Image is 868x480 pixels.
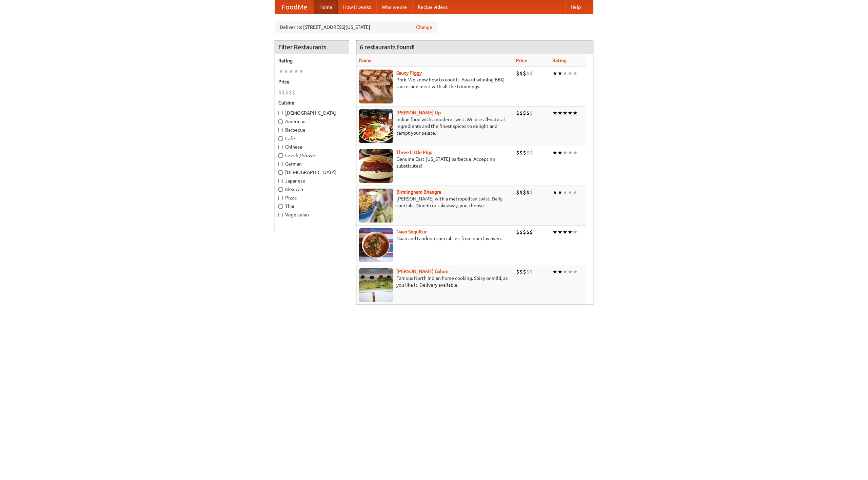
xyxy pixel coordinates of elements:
[516,58,527,63] a: Price
[359,189,393,223] img: bhangra.jpg
[573,109,578,117] li: ★
[278,78,346,85] h5: Price
[278,170,283,175] input: [DEMOGRAPHIC_DATA]
[516,189,519,196] li: $
[516,268,519,275] li: $
[278,99,346,106] h5: Cuisine
[278,211,346,218] label: Vegetarian
[278,89,282,96] li: $
[278,187,283,192] input: Mexican
[552,189,557,196] li: ★
[278,119,283,124] input: American
[523,189,526,196] li: $
[523,109,526,117] li: $
[568,70,573,77] li: ★
[557,189,563,196] li: ★
[278,152,346,159] label: Czech / Slovak
[573,149,578,156] li: ★
[338,0,376,14] a: How it works
[278,177,346,184] label: Japanese
[376,0,412,14] a: Who we are
[278,145,283,149] input: Chinese
[557,70,563,77] li: ★
[396,70,422,76] a: Saucy Piggy
[359,156,511,169] p: Genuine East [US_STATE] barbecue. Accept no substitutes!
[573,189,578,196] li: ★
[278,194,346,201] label: Pizza
[278,135,346,142] label: Cafe
[278,153,283,158] input: Czech / Slovak
[314,0,338,14] a: Home
[526,109,530,117] li: $
[275,21,437,33] div: Deliver to: [STREET_ADDRESS][US_STATE]
[275,40,349,54] h4: Filter Restaurants
[278,127,346,133] label: Barbecue
[359,70,393,103] img: saucy.jpg
[278,196,283,200] input: Pizza
[516,70,519,77] li: $
[289,68,294,75] li: ★
[526,149,530,156] li: $
[285,89,289,96] li: $
[278,203,346,210] label: Thai
[530,228,533,236] li: $
[289,89,292,96] li: $
[359,195,511,209] p: [PERSON_NAME] with a metropolitan twist. Daily specials. Dine-in or takeaway, you choose.
[278,128,283,132] input: Barbecue
[359,149,393,183] img: littlepigs.jpg
[530,149,533,156] li: $
[278,110,346,116] label: [DEMOGRAPHIC_DATA]
[526,189,530,196] li: $
[568,268,573,275] li: ★
[396,229,427,234] a: Naan Sequitur
[519,109,523,117] li: $
[523,149,526,156] li: $
[278,169,346,176] label: [DEMOGRAPHIC_DATA]
[278,186,346,193] label: Mexican
[563,268,568,275] li: ★
[557,109,563,117] li: ★
[563,109,568,117] li: ★
[278,143,346,150] label: Chinese
[278,57,346,64] h5: Rating
[573,228,578,236] li: ★
[278,68,283,75] li: ★
[282,89,285,96] li: $
[563,228,568,236] li: ★
[552,109,557,117] li: ★
[573,268,578,275] li: ★
[292,89,295,96] li: $
[396,189,441,195] a: Birmingham Bhangra
[299,68,304,75] li: ★
[523,228,526,236] li: $
[360,44,415,50] ng-pluralize: 6 restaurants found!
[516,149,519,156] li: $
[519,189,523,196] li: $
[516,109,519,117] li: $
[568,149,573,156] li: ★
[573,70,578,77] li: ★
[530,268,533,275] li: $
[519,70,523,77] li: $
[294,68,299,75] li: ★
[523,70,526,77] li: $
[530,70,533,77] li: $
[519,268,523,275] li: $
[359,116,511,136] p: Indian food with a modern twist. We use all-natural ingredients and the finest spices to delight ...
[278,160,346,167] label: German
[412,0,453,14] a: Recipe videos
[568,189,573,196] li: ★
[396,150,432,155] a: Three Little Pigs
[519,228,523,236] li: $
[530,109,533,117] li: $
[416,24,432,31] a: Change
[278,213,283,217] input: Vegetarian
[565,0,586,14] a: Help
[396,110,441,115] a: [PERSON_NAME] Up
[552,268,557,275] li: ★
[359,58,372,63] a: Name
